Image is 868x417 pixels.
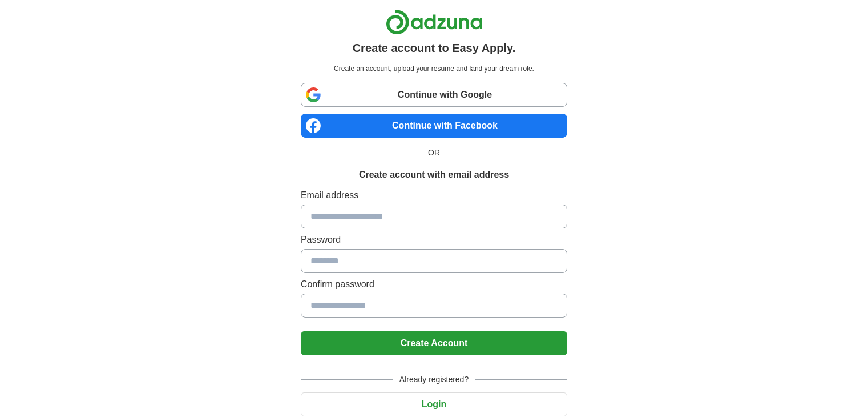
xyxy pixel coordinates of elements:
a: Login [301,399,567,409]
h1: Create account to Easy Apply. [353,39,516,57]
span: OR [421,147,447,159]
h1: Create account with email address [359,168,509,182]
button: Login [301,392,567,416]
p: Create an account, upload your resume and land your dream role. [303,63,565,74]
span: Already registered? [393,374,475,386]
a: Continue with Facebook [301,114,567,138]
img: Adzuna logo [386,9,483,35]
label: Confirm password [301,278,567,291]
label: Email address [301,189,567,202]
button: Create Account [301,331,567,355]
a: Continue with Google [301,83,567,107]
label: Password [301,233,567,247]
